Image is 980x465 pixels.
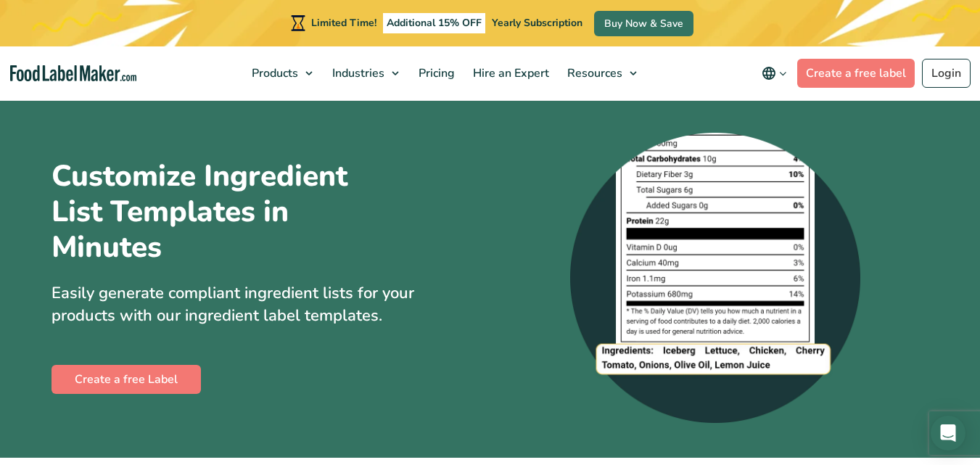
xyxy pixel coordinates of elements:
a: Buy Now & Save [594,11,693,36]
a: Login [922,59,971,88]
span: Limited Time! [311,16,376,30]
a: Create a free label [797,59,915,88]
a: Hire an Expert [464,46,555,100]
a: Pricing [410,46,461,100]
span: Hire an Expert [469,65,551,81]
span: Products [247,65,300,81]
a: Products [243,46,320,100]
h1: Customize Ingredient List Templates in Minutes [52,159,400,265]
span: Industries [328,65,386,81]
a: Resources [559,46,644,100]
a: Create a free Label [52,365,201,394]
span: Resources [563,65,624,81]
span: Pricing [414,65,456,81]
span: Additional 15% OFF [383,13,485,33]
img: A zoomed-in screenshot of an ingredient list at the bottom of a nutrition label. [570,133,860,423]
div: Open Intercom Messenger [931,416,965,450]
p: Easily generate compliant ingredient lists for your products with our ingredient label templates. [52,282,479,327]
span: Yearly Subscription [492,16,582,30]
a: Industries [324,46,406,100]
